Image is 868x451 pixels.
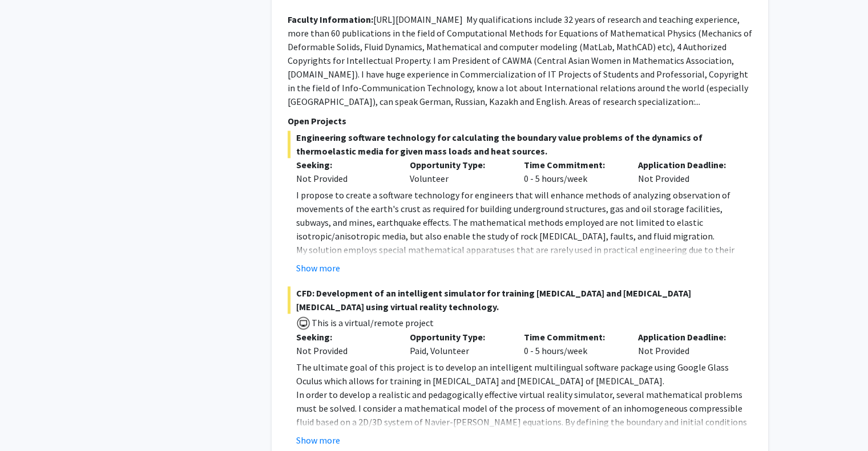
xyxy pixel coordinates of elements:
b: Faculty Information: [288,14,373,25]
button: Show more [296,433,340,447]
p: Application Deadline: [638,330,735,344]
button: Show more [296,261,340,275]
iframe: Chat [9,400,49,442]
p: Time Commitment: [524,158,621,172]
div: Not Provided [296,172,393,185]
div: Paid, Volunteer [401,330,515,357]
p: I propose to create a software technology for engineers that will enhance methods of analyzing ob... [296,188,752,243]
div: Not Provided [629,330,744,357]
p: Opportunity Type: [410,330,507,344]
span: CFD: Development of an intelligent simulator for training [MEDICAL_DATA] and [MEDICAL_DATA] [MEDI... [288,286,752,314]
p: Time Commitment: [524,330,621,344]
div: Volunteer [401,158,515,185]
p: The ultimate goal of this project is to develop an intelligent multilingual software package usin... [296,360,752,388]
div: Not Provided [629,158,744,185]
span: Engineering software technology for calculating the boundary value problems of the dynamics of th... [288,131,752,158]
p: Seeking: [296,158,393,172]
p: Seeking: [296,330,393,344]
span: This is a virtual/remote project [310,317,434,328]
div: 0 - 5 hours/week [515,330,629,357]
div: Not Provided [296,344,393,357]
p: Application Deadline: [638,158,735,172]
div: 0 - 5 hours/week [515,158,629,185]
fg-read-more: [URL][DOMAIN_NAME] My qualifications include 32 years of research and teaching experience, more t... [288,14,752,107]
p: Open Projects [288,114,752,128]
p: My solution employs special mathematical apparatuses that are rarely used in practical engineerin... [296,243,752,339]
p: Opportunity Type: [410,158,507,172]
